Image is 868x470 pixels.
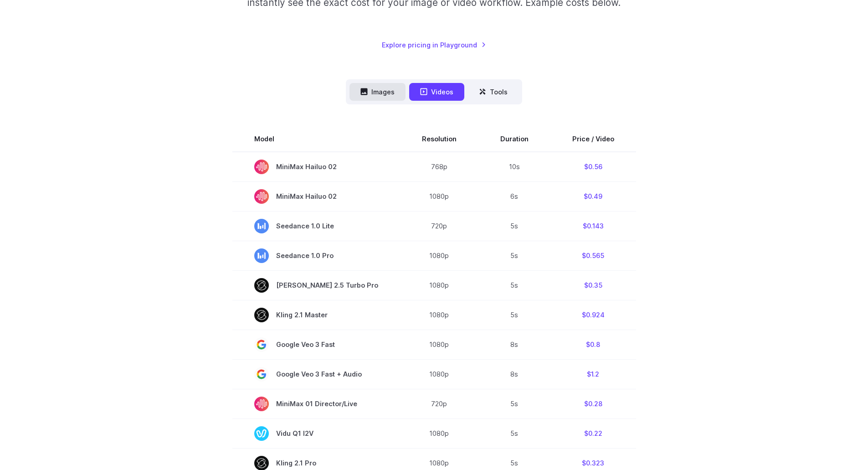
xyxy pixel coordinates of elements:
a: Explore pricing in Playground [382,40,486,50]
span: MiniMax 01 Director/Live [254,397,378,411]
span: Google Veo 3 Fast + Audio [254,367,378,382]
td: 1080p [400,181,478,211]
button: Videos [409,83,464,101]
td: 1080p [400,241,478,270]
span: Vidu Q1 I2V [254,426,378,441]
td: 10s [478,152,550,182]
th: Duration [478,126,550,152]
th: Model [232,126,400,152]
td: 1080p [400,359,478,389]
span: Kling 2.1 Master [254,308,378,322]
td: $0.56 [550,152,636,182]
td: 5s [478,418,550,448]
td: $0.49 [550,181,636,211]
td: 6s [478,181,550,211]
span: Google Veo 3 Fast [254,337,378,352]
td: 8s [478,330,550,359]
td: $0.924 [550,300,636,330]
td: 720p [400,389,478,418]
button: Tools [468,83,519,101]
td: 1080p [400,270,478,300]
th: Price / Video [550,126,636,152]
td: $0.8 [550,330,636,359]
td: $0.22 [550,418,636,448]
span: Seedance 1.0 Lite [254,219,378,233]
span: Seedance 1.0 Pro [254,248,378,263]
td: 720p [400,211,478,241]
td: 1080p [400,300,478,330]
td: 5s [478,389,550,418]
td: 5s [478,211,550,241]
td: 1080p [400,330,478,359]
td: 768p [400,152,478,182]
td: $1.2 [550,359,636,389]
td: $0.35 [550,270,636,300]
td: $0.143 [550,211,636,241]
td: $0.565 [550,241,636,270]
button: Images [349,83,406,101]
span: MiniMax Hailuo 02 [254,189,378,204]
td: 8s [478,359,550,389]
td: $0.28 [550,389,636,418]
td: 5s [478,300,550,330]
th: Resolution [400,126,478,152]
td: 5s [478,241,550,270]
td: 5s [478,270,550,300]
span: MiniMax Hailuo 02 [254,160,378,174]
span: [PERSON_NAME] 2.5 Turbo Pro [254,278,378,293]
td: 1080p [400,418,478,448]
